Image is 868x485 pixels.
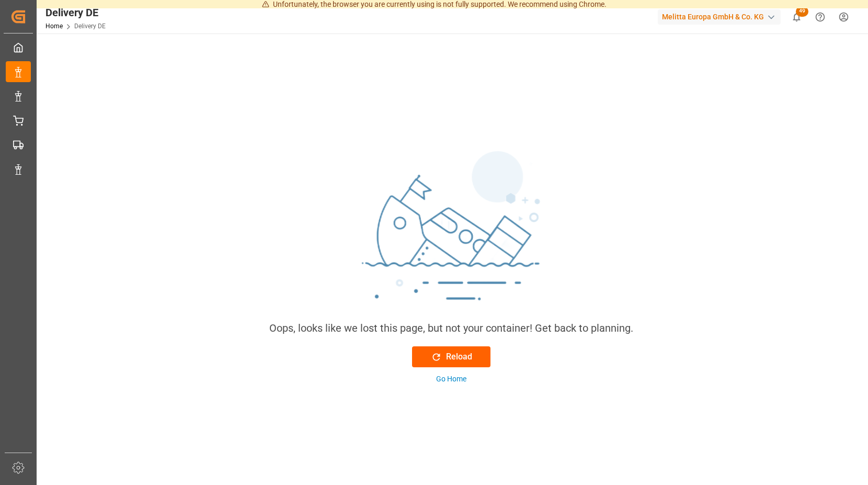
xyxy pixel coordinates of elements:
span: 49 [796,6,808,17]
div: Oops, looks like we lost this page, but not your container! Get back to planning. [269,320,633,336]
img: sinking_ship.png [294,146,608,320]
button: Melitta Europa GmbH & Co. KG [658,7,785,27]
div: Reload [431,351,472,363]
button: Reload [412,346,490,367]
div: Go Home [436,374,466,385]
button: show 49 new notifications [785,5,808,29]
div: Melitta Europa GmbH & Co. KG [658,9,781,25]
div: Delivery DE [45,5,106,20]
a: Home [45,22,63,30]
button: Go Home [412,374,490,385]
button: Help Center [808,5,832,29]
